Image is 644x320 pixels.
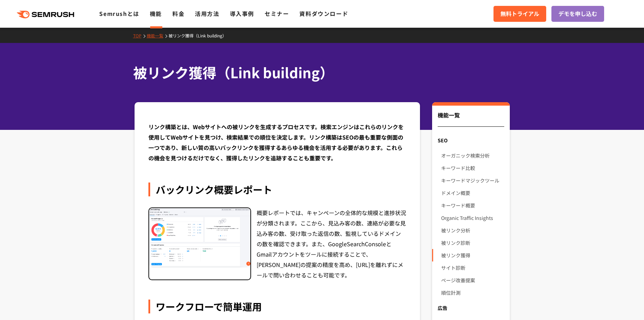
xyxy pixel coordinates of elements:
[195,9,219,18] a: 活用方法
[150,9,162,18] a: 機能
[441,174,504,187] a: キーワードマジックツール
[149,208,250,267] img: バックリンク概要レポート
[99,9,139,18] a: Semrushとは
[441,237,504,249] a: 被リンク診断
[257,207,406,280] div: 概要レポートでは、キャンペーンの全体的な規模と進捗状況が分類されます。ここから、見込み客の数、連絡が必要な見込み客の数、受け取った返信の数、監視しているドメインの数を確認できます。また、Goog...
[299,9,348,18] a: 資料ダウンロード
[493,6,546,22] a: 無料トライアル
[441,249,504,261] a: 被リンク獲得
[148,122,406,163] div: リンク構築とは、Webサイトへの被リンクを生成するプロセスです。検索エンジンはこれらのリンクを使用してWebサイトを見つけ、検索結果での順位を決定します。リンク構築はSEOの最も重要な側面の一つ...
[432,302,509,314] div: 広告
[441,286,504,299] a: 順位計測
[441,187,504,199] a: ドメイン概要
[230,9,254,18] a: 導入事例
[441,212,504,224] a: Organic Traffic Insights
[441,199,504,212] a: キーワード概要
[438,111,504,127] div: 機能一覧
[133,33,147,38] a: TOP
[558,9,597,18] span: デモを申し込む
[265,9,289,18] a: セミナー
[172,9,184,18] a: 料金
[441,149,504,162] a: オーガニック検索分析
[147,33,169,38] a: 機能一覧
[432,134,509,146] div: SEO
[441,224,504,237] a: 被リンク分析
[551,6,604,22] a: デモを申し込む
[441,261,504,274] a: サイト診断
[441,274,504,286] a: ページ改善提案
[148,183,406,196] div: バックリンク概要レポート
[133,62,504,83] h1: 被リンク獲得（Link building）
[148,300,406,313] div: ワークフローで簡単運用
[441,162,504,174] a: キーワード比較
[500,9,539,18] span: 無料トライアル
[169,33,232,38] a: 被リンク獲得（Link building）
